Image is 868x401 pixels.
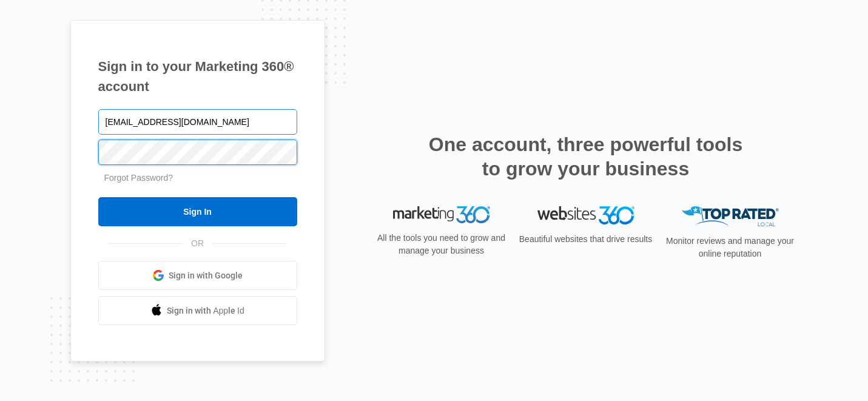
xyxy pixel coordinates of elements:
[183,237,212,250] span: OR
[98,56,297,96] h1: Sign in to your Marketing 360® account
[682,206,779,226] img: Top Rated Local
[662,235,798,260] p: Monitor reviews and manage your online reputation
[425,132,747,181] h2: One account, three powerful tools to grow your business
[518,233,654,246] p: Beautiful websites that drive results
[169,269,243,282] span: Sign in with Google
[98,197,297,226] input: Sign In
[98,261,297,290] a: Sign in with Google
[98,109,297,135] input: Email
[98,296,297,325] a: Sign in with Apple Id
[393,206,490,223] img: Marketing 360
[104,173,173,183] a: Forgot Password?
[374,232,510,257] p: All the tools you need to grow and manage your business
[537,206,634,224] img: Websites 360
[167,305,244,317] span: Sign in with Apple Id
